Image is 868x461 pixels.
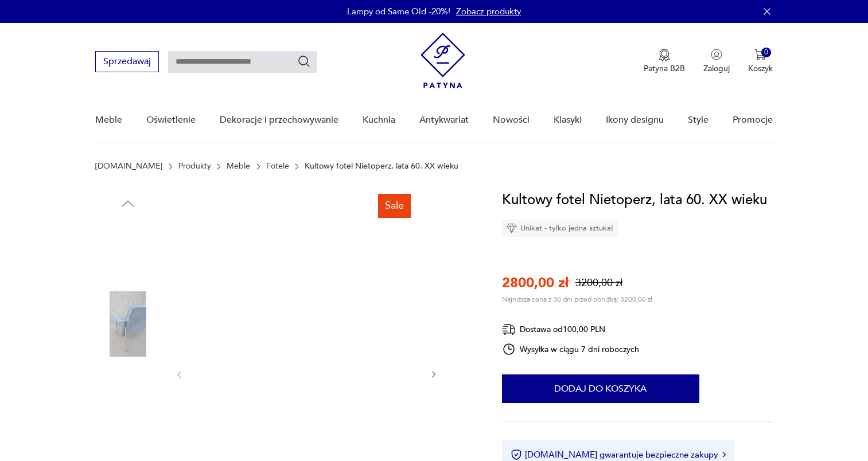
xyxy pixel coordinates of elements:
[502,274,569,292] p: 2800,00 zł
[502,322,516,337] img: Ikona dostawy
[220,98,338,142] a: Dekoracje i przechowywanie
[502,374,699,403] button: Dodaj do koszyka
[421,33,465,88] img: Patyna - sklep z meblami i dekoracjami vintage
[659,49,670,61] img: Ikona medalu
[502,322,640,337] div: Dostawa od 100,00 PLN
[554,98,582,142] a: Klasyki
[363,98,395,142] a: Kuchnia
[95,162,162,171] a: [DOMAIN_NAME]
[644,49,685,74] button: Patyna B2B
[378,194,411,218] div: Sale
[95,291,161,357] img: Zdjęcie produktu Kultowy fotel Nietoperz, lata 60. XX wieku
[456,6,521,17] a: Zobacz produkty
[688,98,709,142] a: Style
[606,98,664,142] a: Ikony designu
[297,54,311,68] button: Szukaj
[146,98,196,142] a: Oświetlenie
[266,162,289,171] a: Fotele
[754,49,766,60] img: Ikona koszyka
[419,98,469,142] a: Antykwariat
[502,189,767,211] h1: Kultowy fotel Nietoperz, lata 60. XX wieku
[733,98,773,142] a: Promocje
[95,218,161,283] img: Zdjęcie produktu Kultowy fotel Nietoperz, lata 60. XX wieku
[347,6,450,17] p: Lampy od Same Old -20%!
[502,342,640,356] div: Wysyłka w ciągu 7 dni roboczych
[575,276,622,290] p: 3200,00 zł
[95,51,159,72] button: Sprzedawaj
[95,58,159,67] a: Sprzedawaj
[511,449,726,460] button: [DOMAIN_NAME] gwarantuje bezpieczne zakupy
[95,364,161,429] img: Zdjęcie produktu Kultowy fotel Nietoperz, lata 60. XX wieku
[703,49,730,74] button: Zaloguj
[507,223,517,233] img: Ikona diamentu
[748,49,773,74] button: 0Koszyk
[493,98,530,142] a: Nowości
[703,63,730,74] p: Zaloguj
[711,49,722,60] img: Ikonka użytkownika
[178,162,211,171] a: Produkty
[644,63,685,74] p: Patyna B2B
[227,162,250,171] a: Meble
[511,449,522,460] img: Ikona certyfikatu
[644,49,685,74] a: Ikona medaluPatyna B2B
[761,48,771,57] div: 0
[748,63,773,74] p: Koszyk
[722,452,726,458] img: Ikona strzałki w prawo
[95,98,122,142] a: Meble
[305,162,458,171] p: Kultowy fotel Nietoperz, lata 60. XX wieku
[502,220,618,237] div: Unikat - tylko jedna sztuka!
[502,295,652,304] p: Najniższa cena z 30 dni przed obniżką: 3200,00 zł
